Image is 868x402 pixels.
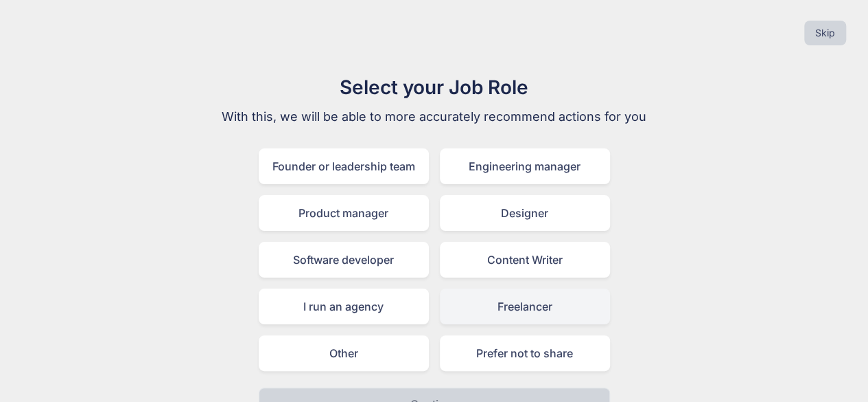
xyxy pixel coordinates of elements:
[440,242,610,278] div: Content Writer
[440,289,610,324] div: Freelancer
[259,242,429,278] div: Software developer
[440,148,610,184] div: Engineering manager
[259,335,429,371] div: Other
[440,335,610,371] div: Prefer not to share
[259,195,429,231] div: Product manager
[259,148,429,184] div: Founder or leadership team
[259,289,429,324] div: I run an agency
[804,21,846,45] button: Skip
[204,73,665,102] h1: Select your Job Role
[440,195,610,231] div: Designer
[204,107,665,126] p: With this, we will be able to more accurately recommend actions for you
